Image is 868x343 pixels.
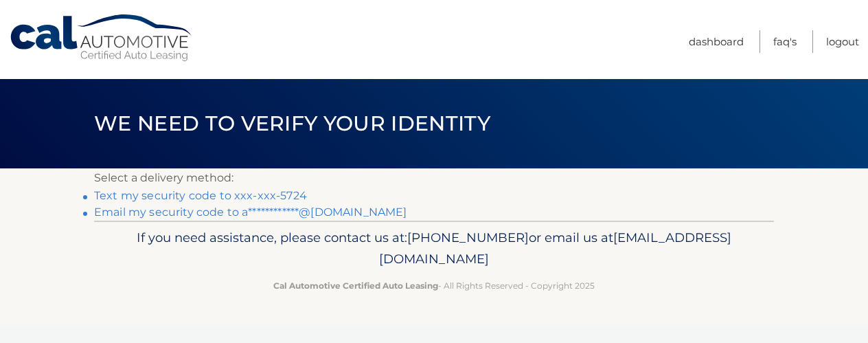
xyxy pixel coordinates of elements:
[94,189,307,202] a: Text my security code to xxx-xxx-5724
[407,230,529,245] span: [PHONE_NUMBER]
[94,111,490,136] span: We need to verify your identity
[94,168,774,188] p: Select a delivery method:
[103,227,765,271] p: If you need assistance, please contact us at: or email us at
[773,30,797,53] a: FAQ's
[273,280,438,291] strong: Cal Automotive Certified Auto Leasing
[689,30,744,53] a: Dashboard
[103,278,765,293] p: - All Rights Reserved - Copyright 2025
[9,14,194,63] a: Cal Automotive
[826,30,859,53] a: Logout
